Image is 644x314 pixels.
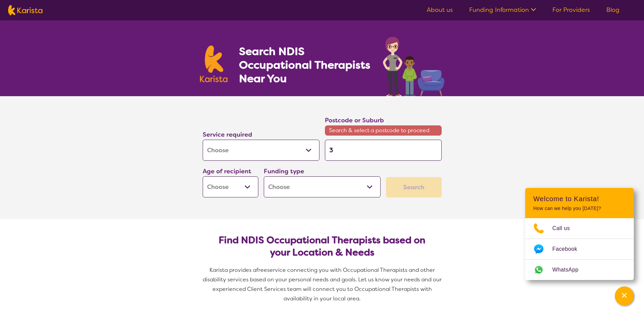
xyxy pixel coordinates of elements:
[552,244,585,254] span: Facebook
[552,265,587,275] span: WhatsApp
[203,266,443,302] span: service connecting you with Occupational Therapists and other disability services based on your p...
[469,6,536,14] a: Funding Information
[325,125,442,136] span: Search & select a postcode to proceed
[264,167,304,175] label: Funding type
[325,140,442,161] input: Type
[209,266,256,274] span: Karista provides a
[525,218,634,280] ul: Choose channel
[325,116,384,124] label: Postcode or Suburb
[533,195,626,203] h2: Welcome to Karista!
[203,167,251,175] label: Age of recipient
[606,6,620,14] a: Blog
[525,188,634,280] div: Channel Menu
[615,286,634,306] button: Channel Menu
[525,260,634,280] a: Web link opens in a new tab.
[8,5,42,15] img: Karista logo
[427,6,453,14] a: About us
[203,130,252,139] label: Service required
[208,234,436,259] h2: Find NDIS Occupational Therapists based on your Location & Needs
[552,6,590,14] a: For Providers
[239,45,371,85] h1: Search NDIS Occupational Therapists Near You
[256,266,267,274] span: free
[383,37,444,96] img: occupational-therapy
[552,223,578,233] span: Call us
[533,206,626,211] p: How can we help you [DATE]?
[200,46,228,82] img: Karista logo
